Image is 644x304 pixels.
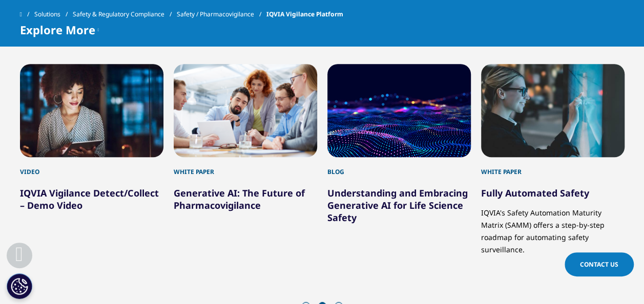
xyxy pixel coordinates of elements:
[266,5,343,24] span: IQVIA Vigilance Platform
[20,187,159,211] a: IQVIA Vigilance Detect/Collect – Demo Video
[327,157,471,177] div: Blog
[481,157,625,177] div: White paper
[20,64,163,256] div: 5 / 12
[327,187,468,224] a: Understanding and Embracing Generative AI for Life Science Safety
[481,199,625,256] p: IQVIA's Safety Automation Maturity Matrix (SAMM) offers a step-by-step roadmap for automating saf...
[20,157,163,177] div: video
[20,24,95,36] span: Explore More
[174,187,305,211] a: Generative AI: The Future of Pharmacovigilance
[481,187,589,199] a: Fully Automated Safety
[174,64,317,256] div: 6 / 12
[481,64,625,256] div: 8 / 12
[177,5,266,24] a: Safety / Pharmacovigilance
[34,5,73,24] a: Solutions
[73,5,177,24] a: Safety & Regulatory Compliance
[565,252,634,276] a: Contact Us
[327,64,471,256] div: 7 / 12
[580,260,618,269] span: Contact Us
[7,273,32,299] button: Cookies Settings
[174,157,317,177] div: white paper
